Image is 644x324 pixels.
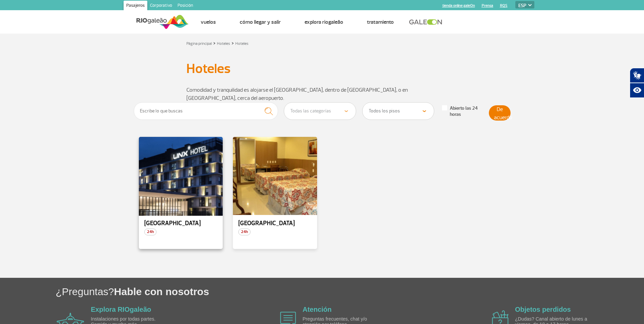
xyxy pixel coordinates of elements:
[630,83,644,98] button: Recursos de asistencia abiertos.
[232,39,234,47] a: >
[186,63,458,74] h1: Hoteles
[114,286,209,297] span: Hable con nosotros
[482,3,493,8] a: Prensa
[124,1,147,12] a: Pasajeros
[144,220,218,227] p: [GEOGRAPHIC_DATA]
[186,86,458,102] p: Comodidad y tranquilidad es alojarse el [GEOGRAPHIC_DATA], dentro de [GEOGRAPHIC_DATA], o en [GEO...
[134,102,278,120] input: Escribe lo que buscas
[489,105,511,121] button: De acuerdo
[515,306,571,313] a: Objetos perdidos
[442,3,475,8] a: tienda online galeOn
[630,68,644,98] div: Complemento de accesibilidad de Hand Talk.
[235,41,249,46] a: Hoteles
[213,39,216,47] a: >
[302,306,332,313] a: Atención
[367,19,394,25] a: Tratamiento
[238,220,312,227] p: [GEOGRAPHIC_DATA]
[186,41,212,46] a: Página principal
[144,229,157,235] span: 24h
[91,306,151,313] a: Explora RIOgaleão
[201,19,216,25] a: Vuelos
[238,229,251,235] span: 24h
[240,19,281,25] a: Cómo llegar y salir
[147,1,175,12] a: Corporativo
[56,285,644,299] h1: ¿Preguntas?
[305,19,343,25] a: Explora RIOgaleão
[450,105,489,118] font: Abierto las 24 horas
[175,1,196,12] a: Posición
[500,3,508,8] a: RQS
[217,41,230,46] a: Hoteles
[630,68,644,83] button: Traductor de lenguaje de señas abierto.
